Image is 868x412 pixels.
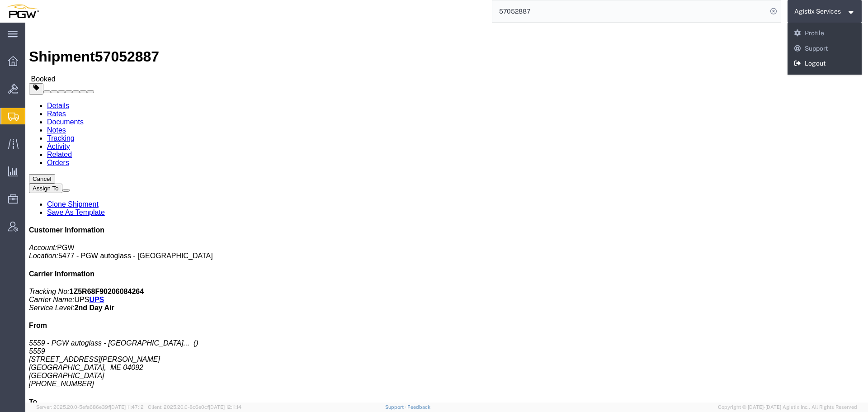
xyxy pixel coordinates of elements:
iframe: FS Legacy Container [25,23,868,403]
span: [DATE] 12:11:14 [209,404,241,410]
span: [DATE] 11:47:12 [110,404,144,410]
button: Agistix Services [794,6,856,17]
span: Agistix Services [794,6,841,16]
img: logo [6,5,39,18]
a: Logout [788,56,862,71]
input: Search for shipment number, reference number [492,0,767,22]
span: Server: 2025.20.0-5efa686e39f [36,404,144,410]
a: Support [385,404,408,410]
a: Feedback [407,404,430,410]
a: Support [788,41,862,57]
span: Client: 2025.20.0-8c6e0cf [148,404,241,410]
a: Profile [788,26,862,41]
span: Copyright © [DATE]-[DATE] Agistix Inc., All Rights Reserved [718,403,857,411]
